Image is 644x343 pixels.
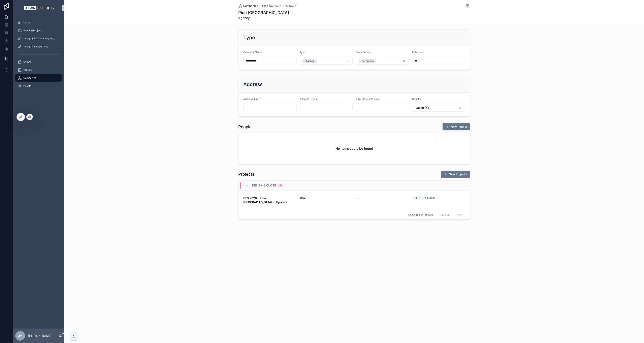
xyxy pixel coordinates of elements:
a: Venues [15,66,62,74]
a: People [15,82,62,90]
span: City, State, ZIP Code [356,97,380,100]
span: Sales Source [356,51,371,54]
a: [PERSON_NAME] [413,196,437,200]
h1: Projects [238,171,254,177]
span: Company Name [243,51,262,54]
a: Companies [238,4,258,8]
div: Agency [305,59,314,63]
img: App logo [23,5,55,11]
button: Select Button [300,57,353,65]
button: Select Button [356,57,409,65]
span: Country [412,97,421,100]
span: Design & Estimate Requests [23,37,55,40]
span: Address (Line 1) [243,97,261,100]
span: [DATE] [300,196,352,200]
span: Showing 1 of 1 results [408,213,433,216]
h1: Pico [GEOGRAPHIC_DATA] [238,10,289,15]
span: Agency [238,15,289,20]
span: Venues [23,68,32,72]
h2: No items could be found [335,146,373,151]
strong: CES 2026 - Pico [GEOGRAPHIC_DATA] - Kyocera [243,196,287,204]
span: Japan (+81) [416,106,431,110]
a: CES 2026 - Pico [GEOGRAPHIC_DATA] - Kyocera[DATE]--[PERSON_NAME] [238,190,470,210]
button: New People [443,123,470,130]
h2: Address [243,81,263,88]
button: New Projects [441,171,470,178]
span: JY [18,333,22,338]
a: Pending Projects [15,27,62,34]
span: Leads [23,21,30,24]
div: Reference [362,59,374,63]
div: 1 [280,184,281,187]
h1: People [238,124,252,130]
span: Reference [412,51,424,54]
span: Pending Projects [23,29,43,32]
span: Type [300,51,305,54]
span: Address (Line 2) [300,97,318,100]
a: Pico [GEOGRAPHIC_DATA] [262,4,297,8]
p: [PERSON_NAME] [28,334,51,338]
h2: Type [243,34,255,41]
span: Design & Quote [252,183,276,187]
button: Select Button [412,104,465,112]
span: Companies [243,4,258,8]
span: -- [357,196,359,200]
a: Design & Estimate Requests [15,35,62,42]
span: Design Requests Only [23,45,48,48]
span: Companies [23,76,36,80]
div: scrollable content [13,16,64,95]
a: Companies [15,74,62,82]
a: Design Requests Only [15,43,62,50]
span: Shows [23,60,31,63]
a: Shows [15,58,62,66]
span: People [23,84,31,88]
a: Leads [15,19,62,26]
